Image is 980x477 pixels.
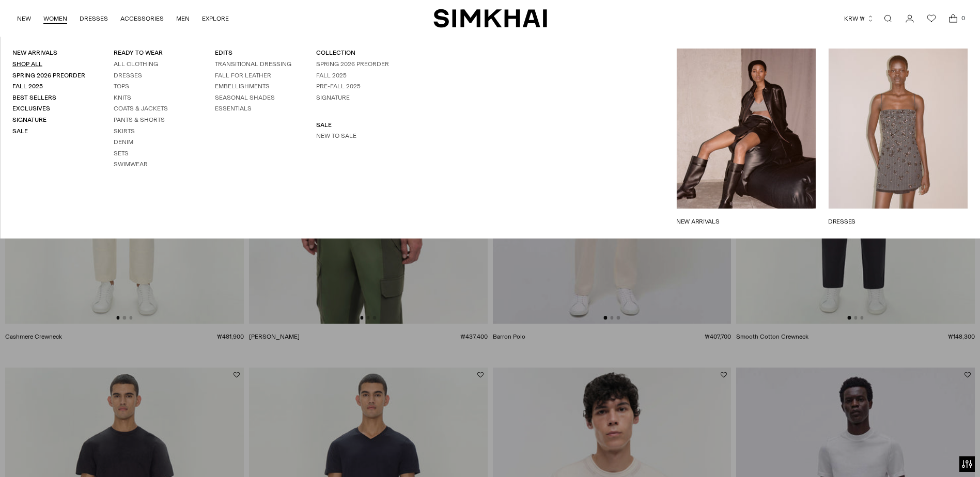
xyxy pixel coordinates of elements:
button: KRW ₩ [844,7,874,30]
a: Wishlist [921,8,942,29]
a: Go to the account page [899,8,920,29]
a: WOMEN [43,7,67,30]
a: NEW [17,7,31,30]
a: Open search modal [878,8,898,29]
a: MEN [176,7,190,30]
a: DRESSES [80,7,108,30]
span: 0 [958,13,968,23]
a: Open cart modal [943,8,963,29]
a: ACCESSORIES [120,7,164,30]
a: EXPLORE [202,7,229,30]
a: SIMKHAI [433,8,547,28]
